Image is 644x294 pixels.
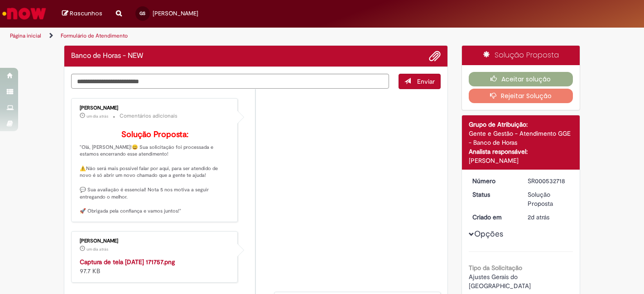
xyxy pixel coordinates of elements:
span: [PERSON_NAME] [153,9,198,17]
dt: Número [466,176,521,185]
a: Captura de tela [DATE] 171757.png [80,258,175,266]
small: Comentários adicionais [120,112,178,120]
div: Solução Proposta [528,190,570,208]
time: 26/08/2025 17:18:39 [87,114,108,119]
a: Rascunhos [62,9,102,18]
div: Gente e Gestão - Atendimento GGE - Banco de Horas [469,129,573,147]
div: Grupo de Atribuição: [469,120,573,129]
div: Solução Proposta [462,46,580,65]
time: 26/08/2025 10:16:17 [528,213,549,221]
b: Solução Proposta: [121,129,188,140]
button: Aceitar solução [469,72,573,86]
div: 26/08/2025 10:16:17 [528,213,570,222]
span: Rascunhos [70,9,102,18]
p: "Olá, [PERSON_NAME]!😄 Sua solicitação foi processada e estamos encerrando esse atendimento! ⚠️Não... [80,130,231,215]
button: Enviar [399,74,441,89]
span: um dia atrás [87,114,108,119]
h2: Banco de Horas - NEW Histórico de tíquete [71,52,143,60]
div: [PERSON_NAME] [80,238,231,244]
div: Analista responsável: [469,147,573,156]
dt: Criado em [466,213,521,222]
div: SR000532718 [528,176,570,185]
div: [PERSON_NAME] [80,105,231,111]
ul: Trilhas de página [7,28,423,44]
textarea: Digite sua mensagem aqui... [71,74,389,89]
dt: Status [466,190,521,199]
span: Enviar [417,77,435,85]
button: Rejeitar Solução [469,89,573,103]
button: Adicionar anexos [429,50,441,62]
span: 2d atrás [528,213,549,221]
a: Página inicial [10,32,41,39]
span: um dia atrás [87,247,108,252]
img: ServiceNow [1,5,48,23]
a: Formulário de Atendimento [61,32,128,39]
div: [PERSON_NAME] [469,156,573,165]
span: GS [139,10,145,16]
b: Tipo da Solicitação [469,264,522,272]
span: Ajustes Gerais do [GEOGRAPHIC_DATA] [469,273,531,290]
div: 97.7 KB [80,257,231,275]
time: 26/08/2025 17:18:18 [87,247,108,252]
